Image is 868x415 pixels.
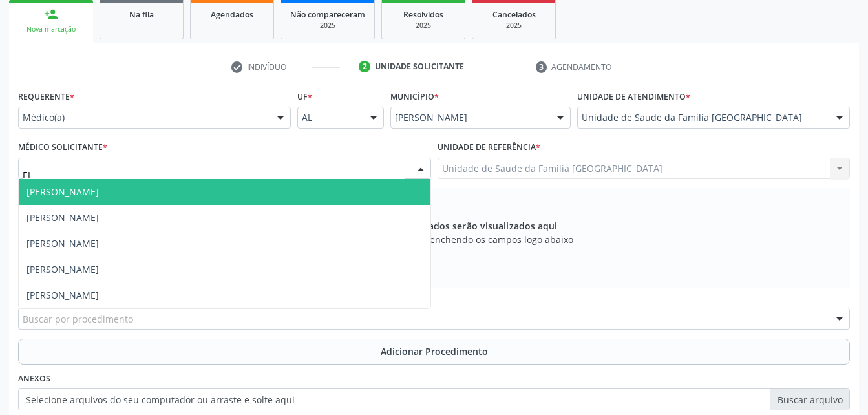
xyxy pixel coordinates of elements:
span: Cancelados [492,9,536,20]
input: Médico solicitante [23,162,405,188]
span: [PERSON_NAME] [26,289,99,301]
label: Requerente [18,87,74,107]
span: [PERSON_NAME] [26,211,99,224]
div: 2025 [290,21,365,30]
span: [PERSON_NAME] [26,263,99,275]
button: Adicionar Procedimento [18,339,850,365]
div: 2 [359,61,370,72]
span: [PERSON_NAME] [26,186,99,198]
div: person_add [44,7,58,21]
div: 2025 [391,21,456,30]
span: Unidade de Saude da Familia [GEOGRAPHIC_DATA] [582,111,823,124]
span: Os procedimentos adicionados serão visualizados aqui [310,219,557,233]
span: Não compareceram [290,9,365,20]
span: Resolvidos [403,9,443,20]
span: [PERSON_NAME] [395,111,544,124]
span: Adicione os procedimentos preenchendo os campos logo abaixo [295,233,573,246]
div: Unidade solicitante [375,61,464,72]
div: 2025 [482,21,546,30]
span: [PERSON_NAME] [26,237,99,250]
label: UF [297,87,312,107]
span: Buscar por procedimento [23,312,133,326]
label: Unidade de referência [438,138,540,158]
span: Agendados [211,9,253,20]
span: Médico(a) [23,111,264,124]
label: Unidade de atendimento [577,87,690,107]
label: Médico Solicitante [18,138,107,158]
span: AL [302,111,357,124]
label: Município [390,87,439,107]
span: Na fila [129,9,154,20]
div: Nova marcação [18,25,84,34]
span: Adicionar Procedimento [381,345,488,358]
